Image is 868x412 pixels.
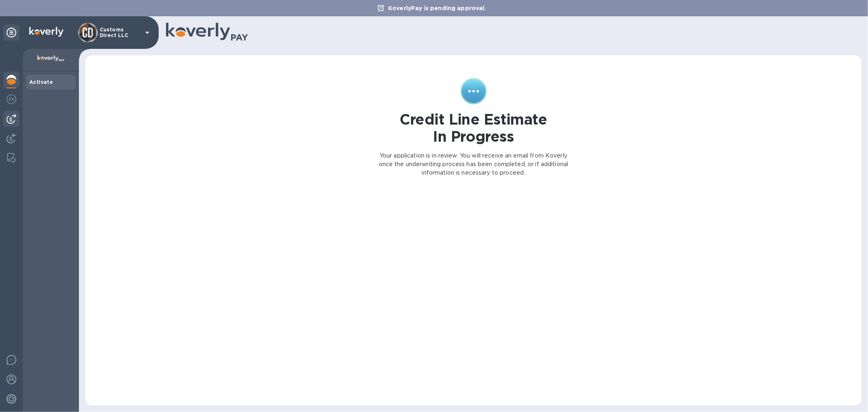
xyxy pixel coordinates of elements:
[378,151,570,177] p: Your application is in review. You will receive an email from Koverly once the underwriting proce...
[7,94,16,104] img: Foreign exchange
[29,27,63,37] img: Logo
[100,27,140,38] p: Customs Direct LLC
[3,24,20,41] div: Unpin categories
[29,79,53,85] b: Activate
[400,111,547,145] h1: Credit Line Estimate In Progress
[384,4,490,12] p: KoverlyPay is pending approval.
